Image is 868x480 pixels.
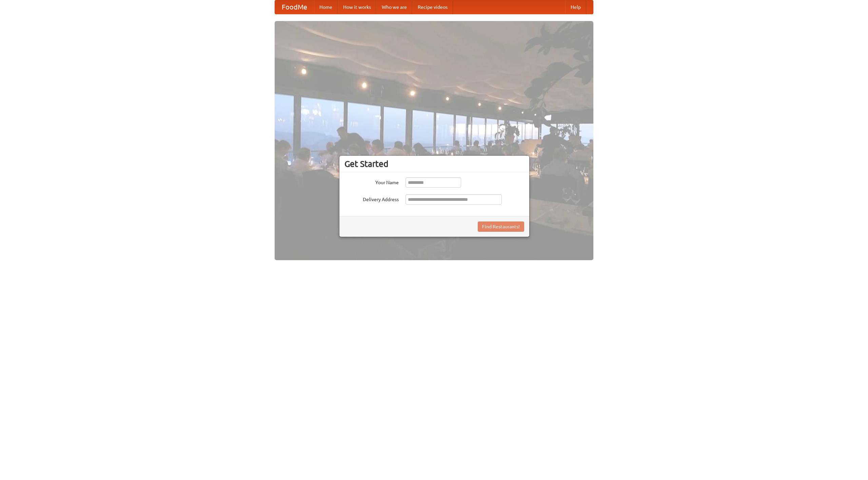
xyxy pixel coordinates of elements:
a: Home [314,0,338,14]
a: FoodMe [275,0,314,14]
h3: Get Started [344,159,524,169]
a: Recipe videos [412,0,453,14]
button: Find Restaurants! [478,222,524,232]
a: Who we are [376,0,412,14]
a: Help [565,0,586,14]
label: Delivery Address [344,194,399,203]
a: How it works [338,0,376,14]
label: Your Name [344,177,399,186]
